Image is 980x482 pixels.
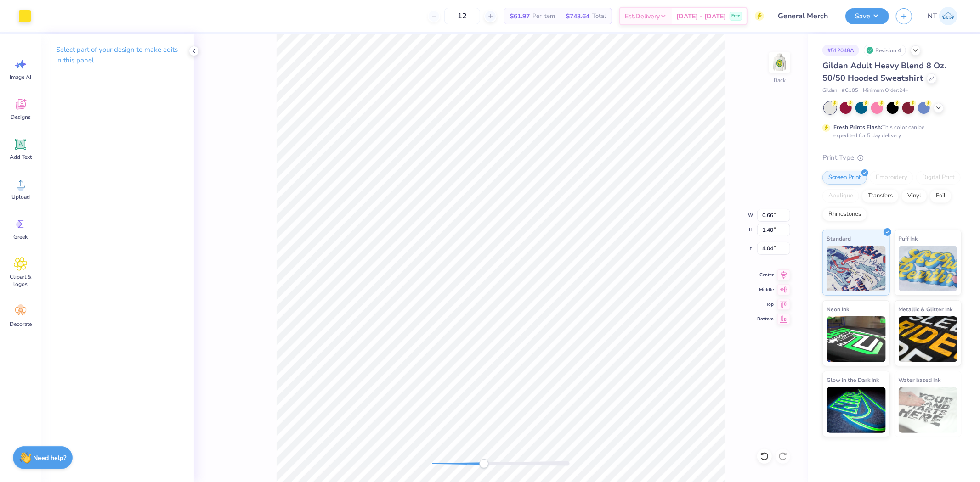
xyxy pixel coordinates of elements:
[939,7,957,25] img: Nestor Talens
[833,123,946,140] div: This color can be expedited for 5 day delivery.
[757,271,774,279] span: Center
[863,87,909,95] span: Minimum Order: 24 +
[899,387,958,433] img: Water based Ink
[916,171,961,185] div: Digital Print
[757,315,774,323] span: Bottom
[862,189,899,203] div: Transfers
[757,301,774,308] span: Top
[899,316,958,362] img: Metallic & Glitter Ink
[10,73,32,81] span: Image AI
[822,45,859,56] div: # 512048A
[845,8,889,24] button: Save
[34,454,67,462] strong: Need help?
[56,45,179,66] p: Select part of your design to make edits in this panel
[827,375,879,385] span: Glow in the Dark Ink
[899,246,958,291] img: Puff Ink
[930,189,952,203] div: Foil
[822,207,867,221] div: Rhinestones
[444,8,480,24] input: – –
[774,76,786,84] div: Back
[10,320,32,328] span: Decorate
[822,152,962,163] div: Print Type
[827,234,851,243] span: Standard
[479,459,488,468] div: Accessibility label
[899,375,941,385] span: Water based Ink
[827,246,886,291] img: Standard
[822,189,859,203] div: Applique
[625,11,660,21] span: Est. Delivery
[842,87,858,95] span: # G185
[14,233,28,241] span: Greek
[10,153,32,161] span: Add Text
[827,387,886,433] img: Glow in the Dark Ink
[731,13,740,19] span: Free
[510,11,530,21] span: $61.97
[11,193,30,201] span: Upload
[822,60,946,84] span: Gildan Adult Heavy Blend 8 Oz. 50/50 Hooded Sweatshirt
[928,11,937,22] span: NT
[770,53,789,72] img: Back
[11,113,31,121] span: Designs
[901,189,927,203] div: Vinyl
[566,11,589,21] span: $743.64
[827,304,849,314] span: Neon Ink
[771,7,838,25] input: Untitled Design
[827,316,886,362] img: Neon Ink
[676,11,726,21] span: [DATE] - [DATE]
[899,304,953,314] span: Metallic & Glitter Ink
[870,171,913,185] div: Embroidery
[592,11,606,21] span: Total
[822,87,837,95] span: Gildan
[757,286,774,293] span: Middle
[923,7,962,25] a: NT
[833,123,882,131] strong: Fresh Prints Flash:
[532,11,555,21] span: Per Item
[899,234,918,243] span: Puff Ink
[822,171,867,185] div: Screen Print
[864,45,906,56] div: Revision 4
[6,273,36,288] span: Clipart & logos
